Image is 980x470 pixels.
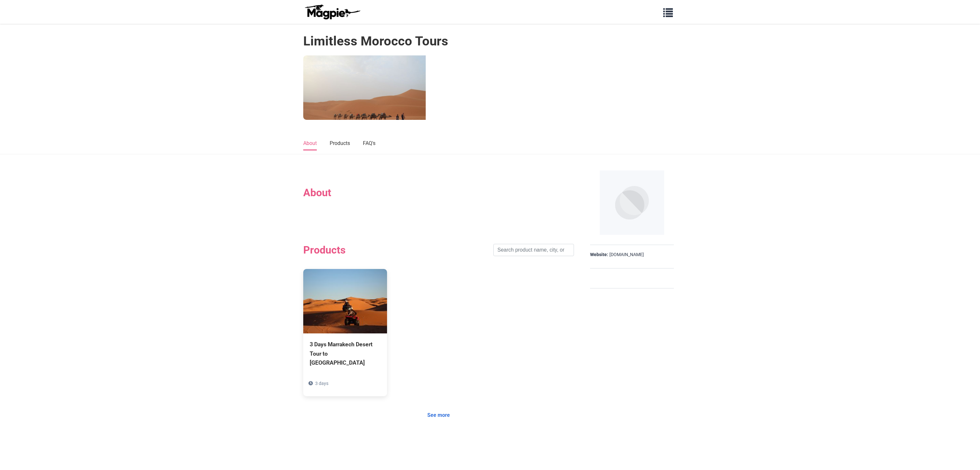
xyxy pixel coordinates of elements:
h2: Products [303,244,345,256]
input: Search product name, city, or interal id [493,244,574,256]
a: About [303,137,317,150]
img: 3 Days Marrakech Desert Tour to Merzouga [303,55,426,120]
a: Products [330,137,350,150]
a: FAQ's [363,137,375,150]
strong: Website: [590,252,608,258]
img: 3 Days Marrakech Desert Tour to Merzouga [303,269,387,333]
img: Limitless Morocco Tours logo [600,170,664,235]
h2: About [303,187,574,199]
a: [DOMAIN_NAME] [609,252,644,258]
a: See more [423,409,454,421]
div: 3 Days Marrakech Desert Tour to [GEOGRAPHIC_DATA] [310,340,381,367]
h1: Limitless Morocco Tours [303,34,448,49]
img: logo-ab69f6fb50320c5b225c76a69d11143b.png [303,4,361,20]
a: 3 Days Marrakech Desert Tour to [GEOGRAPHIC_DATA] 3 days [303,269,387,396]
span: 3 days [315,381,328,386]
